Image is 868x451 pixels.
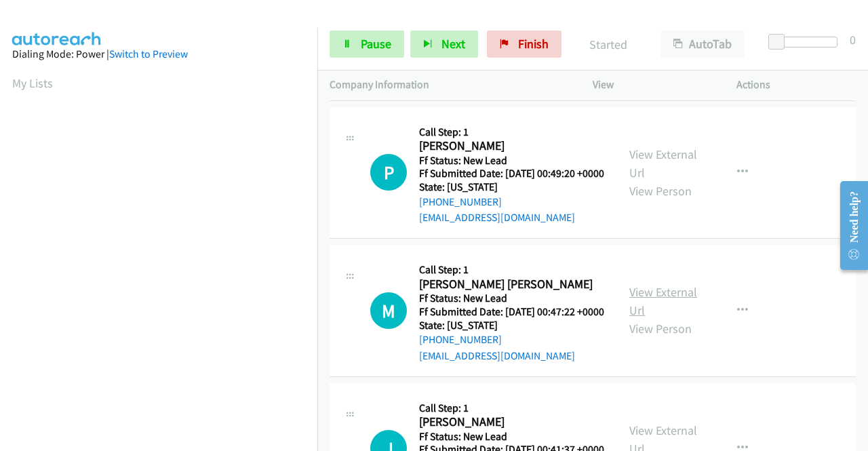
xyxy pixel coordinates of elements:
div: Delay between calls (in seconds) [775,37,837,47]
h5: Ff Status: New Lead [419,292,604,305]
a: View Person [629,321,692,336]
h5: Call Step: 1 [419,401,604,415]
h5: State: [US_STATE] [419,319,604,332]
h5: Call Step: 1 [419,263,604,277]
p: Actions [736,77,856,93]
a: View External Url [629,284,697,318]
a: My Lists [12,75,53,91]
h1: M [370,292,407,329]
p: View [593,77,712,93]
div: 0 [850,31,856,49]
span: Pause [361,36,391,52]
p: Started [580,35,636,54]
div: Dialing Mode: Power | [12,46,305,62]
h5: Ff Status: New Lead [419,154,604,168]
span: Finish [518,36,549,52]
a: [PHONE_NUMBER] [419,195,502,208]
div: The call is yet to be attempted [370,292,407,329]
button: AutoTab [660,31,745,58]
span: Next [441,36,465,52]
h2: [PERSON_NAME] [419,138,600,154]
a: [EMAIL_ADDRESS][DOMAIN_NAME] [419,211,575,224]
iframe: Resource Center [829,172,868,279]
h2: [PERSON_NAME] [419,414,600,430]
a: View Person [629,183,692,199]
a: Pause [330,31,404,58]
a: View External Url [629,146,697,180]
div: The call is yet to be attempted [370,154,407,191]
h2: [PERSON_NAME] [PERSON_NAME] [419,277,600,292]
h5: Ff Submitted Date: [DATE] 00:49:20 +0000 [419,167,604,180]
h5: Call Step: 1 [419,125,604,139]
h5: Ff Submitted Date: [DATE] 00:47:22 +0000 [419,305,604,319]
p: Company Information [330,77,568,93]
h5: State: [US_STATE] [419,180,604,194]
button: Next [410,31,478,58]
a: [EMAIL_ADDRESS][DOMAIN_NAME] [419,349,575,362]
a: [PHONE_NUMBER] [419,333,502,346]
a: Finish [487,31,561,58]
a: Switch to Preview [109,47,188,60]
h1: P [370,154,407,191]
h5: Ff Status: New Lead [419,430,604,444]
